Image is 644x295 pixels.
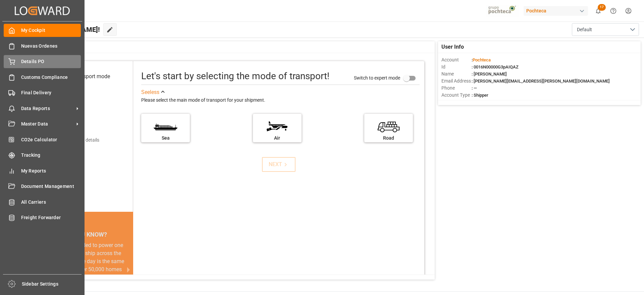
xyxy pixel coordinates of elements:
span: Nuevas Ordenes [21,43,81,50]
button: Pochteca [524,4,591,17]
span: Default [577,26,592,33]
span: : 0016N00000G3pAIQAZ [472,64,519,69]
a: Freight Forwarder [4,211,81,224]
span: User Info [441,43,464,51]
span: Id [441,63,472,70]
span: My Reports [21,167,81,175]
img: pochtecaImg.jpg_1689854062.jpg [486,5,519,17]
span: : Shipper [472,93,488,98]
div: The energy needed to power one large container ship across the ocean in a single day is the same ... [44,241,125,290]
span: Freight Forwarder [21,214,81,221]
span: Master Data [21,120,74,128]
span: Phone [441,85,472,92]
span: Tracking [21,152,81,159]
a: All Carriers [4,195,81,208]
a: Details PO [4,55,81,68]
span: Details PO [21,58,81,65]
a: Document Management [4,180,81,193]
span: : [PERSON_NAME][EMAIL_ADDRESS][PERSON_NAME][DOMAIN_NAME] [472,79,610,84]
span: : — [472,86,477,91]
span: All Carriers [21,199,81,206]
a: Final Delivery [4,86,81,99]
span: : [PERSON_NAME] [472,71,507,77]
span: Document Management [21,183,81,190]
span: Sidebar Settings [22,281,82,288]
span: Pochteca [473,57,491,62]
div: Pochteca [524,6,588,16]
div: Road [368,135,410,142]
div: Let's start by selecting the mode of transport! [141,69,329,83]
span: Account [441,56,472,63]
a: My Cockpit [4,24,81,37]
div: Air [256,135,298,142]
button: Help Center [606,3,621,18]
div: Sea [145,135,186,142]
a: Customs Compliance [4,70,81,84]
span: : [472,57,491,62]
div: NEXT [269,160,289,168]
span: Email Address [441,78,472,85]
a: My Reports [4,164,81,177]
span: Hello [PERSON_NAME]! [28,23,100,36]
span: Switch to expert mode [354,75,400,80]
a: CO2e Calculator [4,133,81,146]
span: My Cockpit [21,27,81,34]
a: Tracking [4,149,81,162]
div: DID YOU KNOW? [36,227,133,241]
button: show 17 new notifications [591,3,606,18]
a: Nuevas Ordenes [4,39,81,52]
button: NEXT [262,157,296,172]
span: Customs Compliance [21,74,81,81]
span: Name [441,70,472,78]
span: 17 [598,4,606,11]
button: open menu [572,23,639,36]
span: Final Delivery [21,89,81,96]
span: CO2e Calculator [21,136,81,143]
div: Please select the main mode of transport for your shipment. [141,96,420,104]
div: See less [141,88,159,96]
span: Data Reports [21,105,74,112]
span: Account Type [441,92,472,99]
